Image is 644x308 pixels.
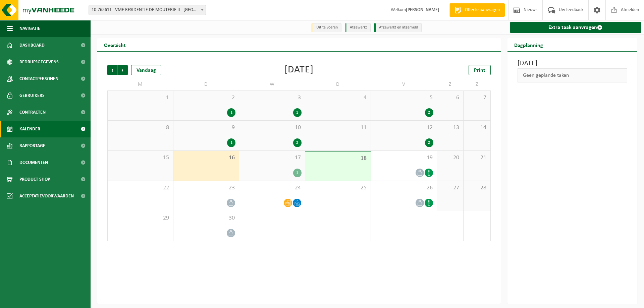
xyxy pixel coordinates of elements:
span: Rapportage [19,137,45,154]
li: Afgewerkt [345,23,371,32]
span: 11 [309,124,368,131]
span: 16 [177,154,236,162]
span: 23 [177,184,236,192]
span: 10 [243,124,302,131]
li: Uit te voeren [311,23,341,32]
span: 8 [111,124,170,131]
div: Geen geplande taken [518,68,628,82]
div: 1 [293,108,302,117]
span: 9 [177,124,236,131]
div: 2 [293,138,302,147]
span: 18 [309,155,368,162]
span: Bedrijfsgegevens [19,54,59,70]
h2: Overzicht [97,38,132,51]
div: Vandaag [131,65,161,75]
span: 3 [243,94,302,102]
span: 5 [374,94,433,102]
span: 6 [440,94,460,102]
span: 10-765611 - VME RESIDENTIE DE MOUTERIE II - SINT-KRUIS [89,5,206,15]
span: 19 [374,154,433,162]
span: Navigatie [19,20,40,37]
span: Gebruikers [19,87,45,104]
li: Afgewerkt en afgemeld [374,23,422,32]
span: Print [474,68,485,73]
span: Offerte aanvragen [463,7,501,13]
td: W [239,78,305,90]
span: 13 [440,124,460,131]
td: D [305,78,371,90]
a: Offerte aanvragen [449,3,505,17]
h3: [DATE] [518,58,628,68]
span: 1 [111,94,170,102]
span: 2 [177,94,236,102]
span: 24 [243,184,302,192]
div: 1 [227,138,235,147]
span: 22 [111,184,170,192]
a: Extra taak aanvragen [510,22,642,33]
span: 15 [111,154,170,162]
span: 29 [111,214,170,222]
span: 20 [440,154,460,162]
span: 21 [467,154,487,162]
span: Product Shop [19,171,50,188]
strong: [PERSON_NAME] [406,7,439,12]
div: 2 [425,138,433,147]
span: Vorige [107,65,117,75]
span: 7 [467,94,487,102]
span: Contactpersonen [19,70,58,87]
span: 12 [374,124,433,131]
td: M [107,78,173,90]
span: Acceptatievoorwaarden [19,188,74,204]
span: 4 [309,94,368,102]
a: Print [469,65,491,75]
div: 1 [293,169,302,177]
div: 1 [227,108,235,117]
td: D [173,78,239,90]
span: 14 [467,124,487,131]
span: Kalender [19,121,40,137]
span: 10-765611 - VME RESIDENTIE DE MOUTERIE II - SINT-KRUIS [89,5,206,15]
span: Volgende [118,65,128,75]
span: 28 [467,184,487,192]
td: Z [464,78,490,90]
td: V [371,78,437,90]
span: 26 [374,184,433,192]
span: 25 [309,184,368,192]
span: 30 [177,214,236,222]
span: 17 [243,154,302,162]
td: Z [437,78,464,90]
span: Contracten [19,104,46,121]
div: 2 [425,108,433,117]
div: [DATE] [284,65,314,75]
span: Dashboard [19,37,45,54]
span: 27 [440,184,460,192]
span: Documenten [19,154,48,171]
h2: Dagplanning [507,38,550,51]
